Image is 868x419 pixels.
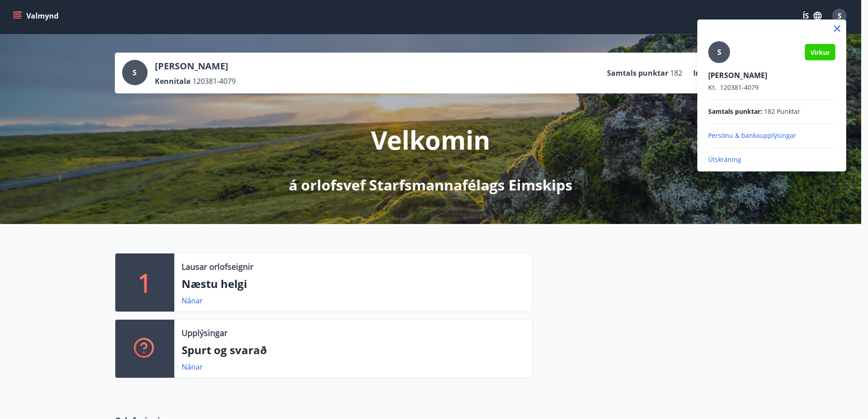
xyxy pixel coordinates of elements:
span: Virkur [810,48,830,57]
span: Kt. [708,83,716,92]
span: S [717,47,721,57]
p: 120381-4079 [708,83,835,92]
span: 182 Punktar [764,107,800,116]
p: Persónu & bankaupplýsingar [708,131,835,140]
span: Samtals punktar : [708,107,762,116]
p: [PERSON_NAME] [708,70,835,80]
p: Útskráning [708,155,835,164]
